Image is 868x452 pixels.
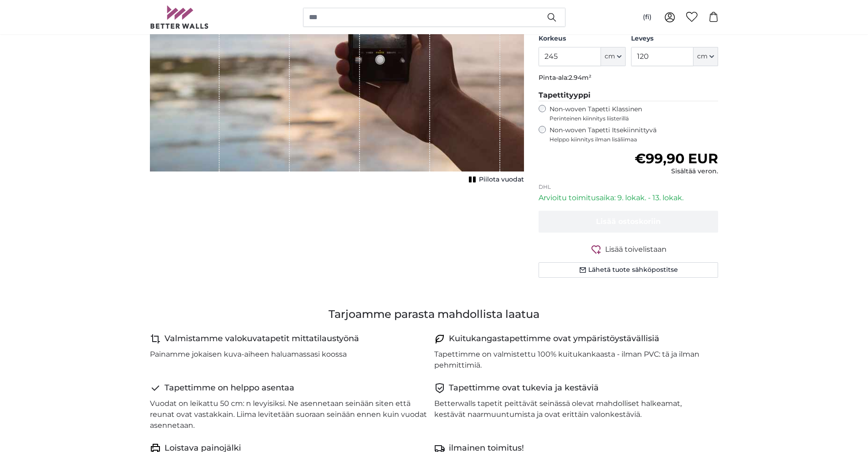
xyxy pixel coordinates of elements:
p: DHL [539,183,719,191]
span: Helppo kiinnitys ilman lisäliimaa [550,136,719,143]
label: Non-woven Tapetti Klassinen [550,105,719,122]
h4: Tapettimme on helppo asentaa [164,382,294,395]
button: (fi) [636,9,659,26]
p: Pinta-ala: [539,73,719,83]
button: Piilota vuodat [466,173,524,186]
img: Betterwalls [150,5,209,29]
p: Betterwalls tapetit peittävät seinässä olevat mahdolliset halkeamat, kestävät naarmuuntumista ja ... [434,398,711,420]
label: Korkeus [539,34,626,43]
p: Arvioitu toimitusaika: 9. lokak. - 13. lokak. [539,192,719,203]
h3: Tarjoamme parasta mahdollista laatua [150,307,719,322]
label: Leveys [631,34,718,43]
span: Perinteinen kiinnitys liisterillä [550,115,719,122]
p: Vuodat on leikattu 50 cm: n levyisiksi. Ne asennetaan seinään siten että reunat ovat vastakkain. ... [150,398,427,431]
legend: Tapettityyppi [539,90,719,101]
h4: Tapettimme ovat tukevia ja kestäviä [449,382,599,395]
button: Lähetä tuote sähköpostitse [539,262,719,278]
button: Lisää ostoskoriin [539,211,719,233]
div: Sisältää veron. [635,167,718,176]
button: Lisää toivelistaan [539,244,719,255]
span: Lisää ostoskoriin [596,217,661,226]
span: cm [697,52,708,61]
span: cm [605,52,615,61]
h4: Valmistamme valokuvatapetit mittatilaustyönä [164,333,359,345]
span: Piilota vuodat [479,175,524,184]
p: Painamme jokaisen kuva-aiheen haluamassasi koossa [150,349,347,360]
span: €99,90 EUR [635,150,718,167]
label: Non-woven Tapetti Itsekiinnittyvä [550,126,719,143]
button: cm [693,47,718,66]
button: cm [601,47,626,66]
p: Tapettimme on valmistettu 100% kuitukankaasta - ilman PVC: tä ja ilman pehmittimiä. [434,349,711,371]
span: 2.94m² [569,73,591,82]
span: Lisää toivelistaan [605,244,667,255]
h4: Kuitukangastapettimme ovat ympäristöystävällisiä [449,333,659,345]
